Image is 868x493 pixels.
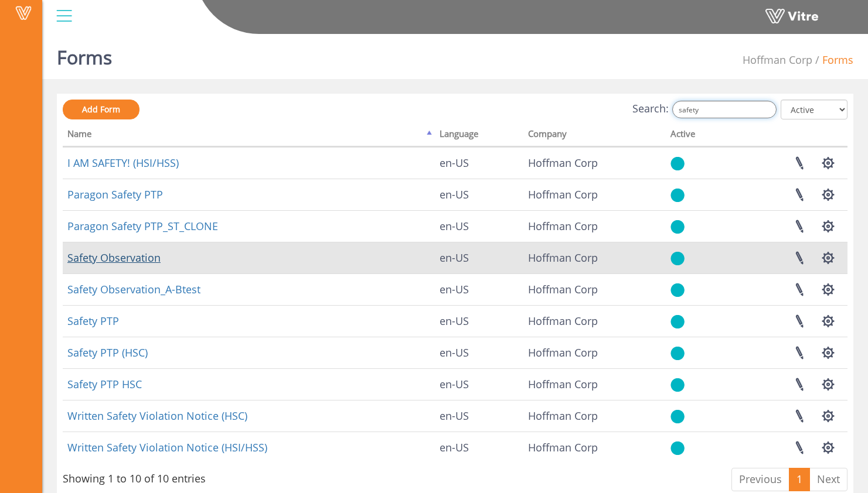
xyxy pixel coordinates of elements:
img: yes [670,283,685,297]
li: Forms [812,53,853,68]
td: en-US [435,273,523,305]
div: Showing 1 to 10 of 10 entries [63,467,206,487]
a: I AM SAFETY! (HSI/HSS) [67,156,179,170]
input: Search: [672,101,777,118]
a: Next [809,468,847,491]
img: yes [670,188,685,203]
span: Add Form [82,104,120,115]
span: 210 [528,345,598,360]
td: en-US [435,368,523,400]
h1: Forms [57,29,112,79]
td: en-US [435,179,523,210]
a: Previous [731,468,789,491]
a: 1 [789,468,810,491]
img: yes [670,251,685,266]
a: Add Form [63,100,139,119]
span: 210 [528,251,598,265]
td: en-US [435,337,523,368]
span: 210 [528,219,598,233]
th: Active [666,125,727,147]
span: 210 [528,156,598,170]
a: Paragon Safety PTP_ST_CLONE [67,219,218,233]
td: en-US [435,147,523,179]
th: Name: activate to sort column descending [63,125,435,147]
td: en-US [435,305,523,337]
img: yes [670,441,685,456]
a: Safety Observation [67,251,161,265]
a: Written Safety Violation Notice (HSI/HSS) [67,440,267,454]
a: Written Safety Violation Notice (HSC) [67,409,247,423]
img: yes [670,409,685,424]
a: Paragon Safety PTP [67,187,163,201]
a: Safety PTP HSC [67,377,142,391]
label: Search: [632,101,777,118]
span: 210 [528,187,598,201]
img: yes [670,156,685,171]
a: Safety PTP [67,314,119,328]
td: en-US [435,242,523,273]
span: 210 [743,53,812,67]
img: yes [670,378,685,392]
a: Safety PTP (HSC) [67,345,148,360]
td: en-US [435,210,523,242]
span: 210 [528,377,598,391]
img: yes [670,314,685,329]
span: 210 [528,282,598,296]
th: Language [435,125,523,147]
td: en-US [435,432,523,463]
td: en-US [435,400,523,432]
img: yes [670,346,685,361]
span: 210 [528,314,598,328]
th: Company [523,125,665,147]
span: 210 [528,440,598,454]
img: yes [670,220,685,234]
a: Safety Observation_A-Btest [67,282,200,296]
span: 210 [528,409,598,423]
